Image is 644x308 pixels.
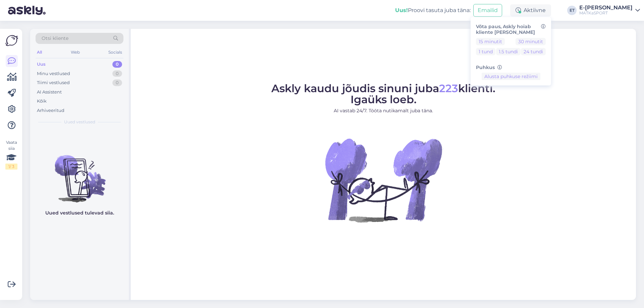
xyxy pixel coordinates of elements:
[37,79,70,86] div: Tiimi vestlused
[36,48,43,57] div: All
[476,24,546,35] h6: Võta paus, Askly hoiab kliente [PERSON_NAME]
[395,7,408,13] b: Uus!
[271,107,495,114] p: AI vastab 24/7. Tööta nutikamalt juba täna.
[37,61,46,68] div: Uus
[567,6,577,15] div: ET
[112,70,122,77] div: 0
[37,98,47,105] div: Kõik
[579,5,640,16] a: E-[PERSON_NAME]MATKaSPORT
[42,35,68,42] span: Otsi kliente
[112,79,122,86] div: 0
[476,48,495,55] button: 1 tund
[37,107,64,114] div: Arhiveeritud
[64,119,95,125] span: Uued vestlused
[69,48,81,57] div: Web
[521,48,546,55] button: 24 tundi
[45,209,114,217] p: Uued vestlused tulevad siia.
[395,6,471,14] div: Proovi tasuta juba täna:
[476,38,505,45] button: 15 minutit
[5,34,18,47] img: Askly Logo
[516,38,546,45] button: 30 minutit
[37,89,62,96] div: AI Assistent
[579,5,633,10] div: E-[PERSON_NAME]
[30,143,129,203] img: No chats
[473,4,502,17] button: Emailid
[510,4,551,16] div: Aktiivne
[323,120,444,240] img: No Chat active
[107,48,123,57] div: Socials
[476,65,546,70] h6: Puhkus
[579,10,633,16] div: MATKaSPORT
[112,61,122,68] div: 0
[482,73,540,80] button: Alusta puhkuse režiimi
[496,48,521,55] button: 1.5 tundi
[5,164,17,170] div: 1 / 3
[5,139,17,170] div: Vaata siia
[37,70,70,77] div: Minu vestlused
[271,82,495,106] span: Askly kaudu jõudis sinuni juba klienti. Igaüks loeb.
[439,82,458,95] span: 223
